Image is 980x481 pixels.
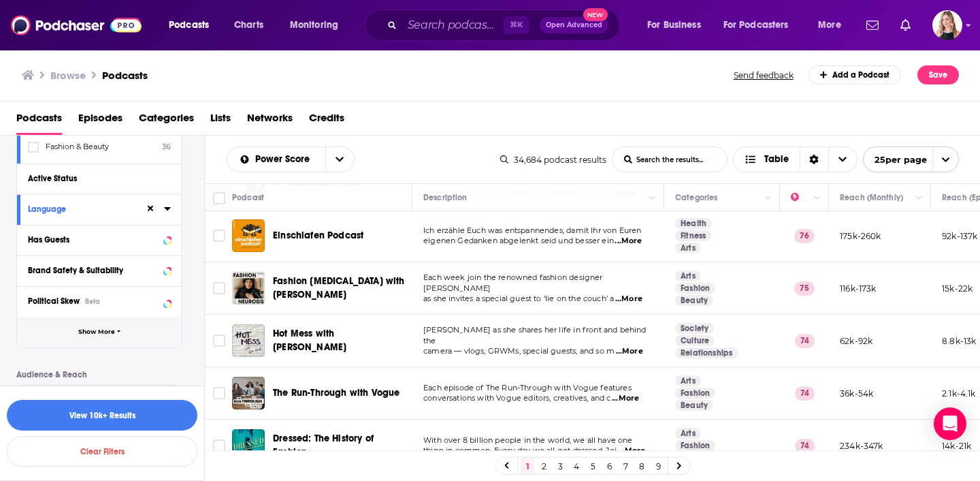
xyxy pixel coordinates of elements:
[733,146,857,172] button: Choose View
[17,317,182,347] button: Show More
[570,458,583,474] a: 4
[730,69,798,81] button: Send feedback
[423,393,611,403] span: conversations with Vogue editors, creatives, and c
[715,14,808,36] button: open menu
[675,400,713,411] a: Beauty
[612,393,639,404] span: ...More
[213,439,225,452] span: Toggle select row
[28,174,162,183] div: Active Status
[78,107,122,135] a: Episodes
[78,328,115,336] span: Show More
[423,294,614,303] span: as she invites a special guest to ‘lie on the couch’ a
[583,8,608,21] span: New
[232,429,265,462] img: Dressed: The History of Fashion
[290,16,338,35] span: Monitoring
[618,446,645,456] span: ...More
[16,107,62,135] a: Podcasts
[232,377,265,409] img: The Run-Through with Vogue
[102,69,148,82] a: Podcasts
[675,428,701,439] a: Arts
[213,335,225,347] span: Toggle select row
[521,458,534,474] a: 1
[423,435,633,445] span: With over 8 billion people in the world, we all have one
[28,170,171,187] button: Active Status
[586,458,600,474] a: 5
[28,231,171,248] button: Has Guests
[647,16,701,35] span: For Business
[818,16,841,35] span: More
[795,386,815,400] p: 74
[7,400,197,431] button: View 10k+ Results
[942,440,971,452] p: 14k-21k
[932,10,962,40] span: Logged in as Ilana.Dvir
[840,230,881,242] p: 175k-260k
[791,189,810,206] div: Power Score
[911,190,928,206] button: Column Actions
[7,436,197,467] button: Clear Filters
[675,388,715,399] a: Fashion
[723,16,789,35] span: For Podcasters
[500,155,606,165] div: 34,684 podcast results
[644,190,661,206] button: Column Actions
[210,107,231,135] span: Lists
[28,235,159,245] div: Has Guests
[795,439,815,452] p: 74
[273,387,399,399] span: The Run-Through with Vogue
[651,458,665,474] a: 9
[675,347,738,358] a: Relationships
[809,190,826,206] button: Column Actions
[675,218,712,229] a: Health
[840,388,873,399] p: 36k-54k
[504,16,529,34] span: ⌘ K
[50,69,86,82] h3: Browse
[309,107,344,135] a: Credits
[615,236,642,247] span: ...More
[247,107,293,135] a: Networks
[232,189,264,206] div: Podcast
[840,440,883,452] p: 234k-347k
[675,295,713,306] a: Beauty
[675,283,715,294] a: Fashion
[232,219,265,252] img: Einschlafen Podcast
[553,458,567,474] a: 3
[602,458,616,474] a: 6
[540,17,608,33] button: Open AdvancedNew
[932,10,962,40] img: User Profile
[423,325,647,345] span: [PERSON_NAME] as she shares her life in front and behind the
[619,458,632,474] a: 7
[794,229,815,243] p: 76
[675,243,701,253] a: Arts
[273,230,363,241] span: Einschlafen Podcast
[423,273,603,293] span: Each week join the renowned fashion designer [PERSON_NAME]
[537,458,551,474] a: 2
[942,388,976,399] p: 2.1k-4.1k
[840,283,877,294] p: 116k-173k
[917,65,959,84] button: Save
[402,14,504,36] input: Search podcasts, credits, & more...
[232,324,265,357] img: Hot Mess with Alix Earle
[808,65,902,84] a: Add a Podcast
[225,14,272,36] a: Charts
[28,292,171,309] button: Political SkewBeta
[675,230,711,241] a: Fitness
[273,432,408,459] a: Dressed: The History of Fashion
[213,387,225,399] span: Toggle select row
[934,407,966,440] div: Open Intercom Messenger
[675,440,715,451] a: Fashion
[423,346,615,356] span: camera — vlogs, GRWMs, special guests, and so m
[840,335,872,347] p: 62k-92k
[378,10,633,41] div: Search podcasts, credits, & more...
[11,12,142,38] img: Podchaser - Follow, Share and Rate Podcasts
[85,297,100,306] div: Beta
[273,229,363,243] a: Einschlafen Podcast
[864,149,927,170] span: 25 per page
[227,146,355,172] h2: Choose List sort
[675,335,715,346] a: Culture
[546,22,602,29] span: Open Advanced
[162,142,171,151] span: 36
